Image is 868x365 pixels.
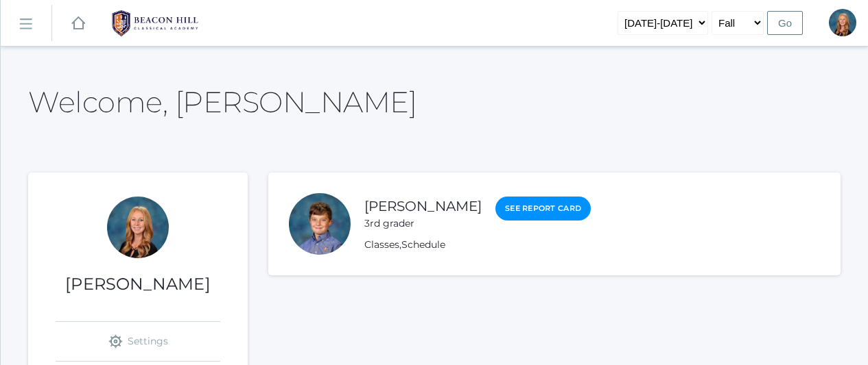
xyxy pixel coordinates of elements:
[829,9,856,36] div: Nicole Canty
[56,322,220,361] a: Settings
[364,238,591,252] div: ,
[104,6,207,40] img: BHCALogos-05-308ed15e86a5a0abce9b8dd61676a3503ac9727e845dece92d48e8588c001991.png
[107,197,169,258] div: Nicole Canty
[364,216,482,231] div: 3rd grader
[28,275,248,293] h1: [PERSON_NAME]
[401,238,445,251] a: Schedule
[495,197,591,221] a: See Report Card
[28,86,417,118] h2: Welcome, [PERSON_NAME]
[767,11,803,35] input: Go
[364,238,399,251] a: Classes
[364,198,482,214] a: [PERSON_NAME]
[289,193,351,255] div: Shiloh Canty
